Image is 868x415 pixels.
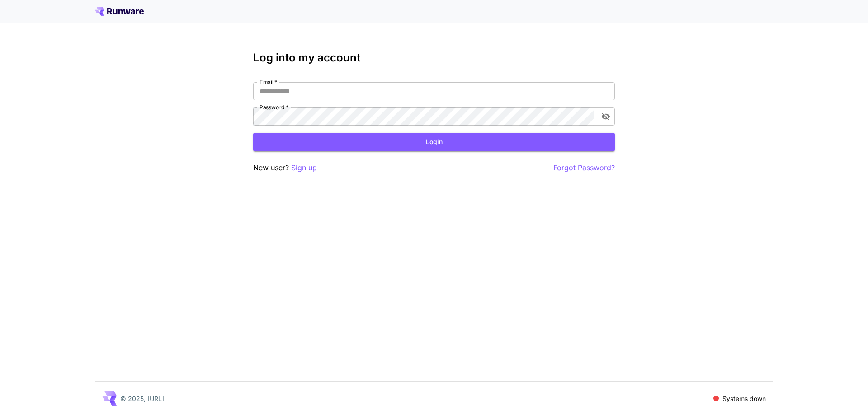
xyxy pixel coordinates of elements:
label: Password [259,103,288,111]
p: Systems down [722,394,766,403]
p: New user? [253,162,317,173]
h3: Log into my account [253,51,615,64]
button: Sign up [291,162,317,173]
p: © 2025, [URL] [120,394,164,403]
button: toggle password visibility [598,108,614,125]
button: Login [253,133,615,151]
button: Forgot Password? [553,162,615,173]
label: Email [259,78,277,86]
